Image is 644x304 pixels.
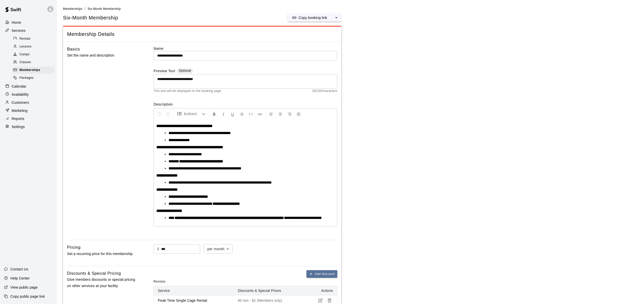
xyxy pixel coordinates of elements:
button: Undo [155,109,163,118]
p: Home [12,20,21,25]
span: This text will be displayed on the booking page. [154,89,222,94]
button: Format Bold [210,109,219,118]
a: Packages [12,74,57,82]
label: Description [154,102,337,107]
a: Settings [4,123,53,131]
label: Name [154,46,337,51]
div: per month [204,244,233,254]
a: Rentals [12,35,57,43]
p: Settings [12,124,25,129]
p: Customers [12,100,29,105]
a: Marketing [4,107,53,114]
h6: Pricing [67,244,80,251]
th: Actions [307,286,337,295]
p: Set the name and description [67,52,137,59]
li: / [84,6,85,11]
span: Bulleted List [184,111,202,116]
p: Marketing [12,108,28,113]
button: Right Align [285,109,294,118]
label: Preview Text [154,68,175,74]
span: Classes [19,60,31,65]
span: Memberships [19,68,40,73]
a: Memberships [12,66,57,74]
p: View public page [10,285,38,290]
a: Services [4,27,53,34]
a: Home [4,19,53,26]
button: Justify Align [294,109,303,118]
span: Packages [19,75,34,81]
div: split button [288,14,341,22]
span: 28 / 150 characters [312,89,337,94]
button: Redo [164,109,173,118]
button: Copy booking link [288,14,331,22]
div: Camps [12,51,55,58]
a: Calendar [4,83,53,90]
p: Contact Us [10,267,28,272]
div: Lessons [12,43,55,50]
a: Classes [12,59,57,66]
span: Memberships [63,7,82,11]
p: Help Center [10,276,30,281]
button: Format Strikethrough [237,109,246,118]
span: Rentals [154,278,166,286]
div: Rentals [12,35,55,42]
button: Format Underline [228,109,237,118]
div: Packages [12,74,55,82]
span: Lessons [19,44,32,49]
button: Formatting Options [175,109,208,118]
a: Availability [4,91,53,98]
a: Customers [4,99,53,106]
p: Give members discounts or special pricing on other services at your facility [67,276,137,289]
a: Memberships [63,7,82,11]
button: Format Italics [219,109,228,118]
p: Services [12,28,26,33]
p: Copy public page link [10,294,45,299]
span: Membership Details [67,31,337,38]
th: Discounts & Special Prices [234,286,307,295]
h6: Basics [67,46,80,53]
button: Insert Link [256,109,264,118]
p: Availability [12,92,29,97]
button: Left Align [267,109,276,118]
h6: Discounts & Special Pricing [67,270,121,277]
a: Reports [4,115,53,122]
a: Lessons [12,43,57,50]
p: Copy booking link [299,15,327,20]
button: Add discount [306,270,337,278]
p: Peak Time Single Cage Rental [158,298,230,303]
a: Camps [12,51,57,59]
button: Insert Code [246,109,255,118]
th: Service [154,286,234,295]
p: $ [157,246,159,252]
span: Six-Month Membership [63,14,118,21]
p: Reports [12,116,24,121]
button: select merge strategy [331,14,341,22]
span: Rentals [19,36,31,41]
span: Optional [179,69,191,72]
p: Calendar [12,84,26,89]
button: Center Align [276,109,285,118]
nav: breadcrumb [63,6,638,12]
p: Set a recurring price for this membership [67,251,137,257]
span: Camps [19,52,30,57]
div: Classes [12,59,55,66]
div: Memberships [12,67,55,74]
span: Six-Month Membership [88,7,121,11]
p: 60 min - $1 (Members only) [238,298,303,303]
